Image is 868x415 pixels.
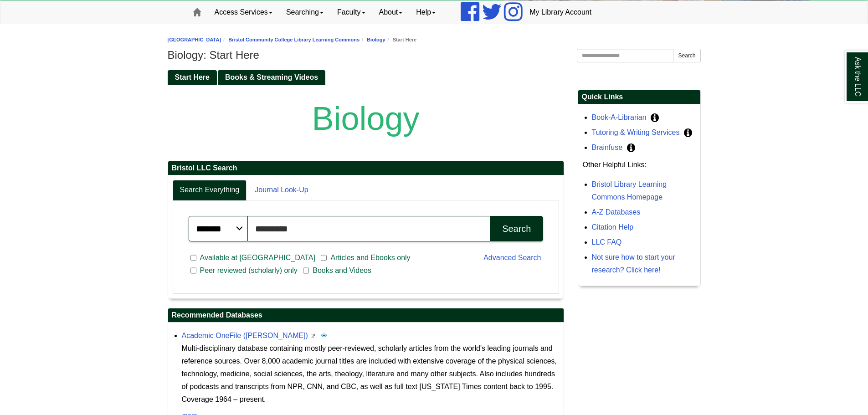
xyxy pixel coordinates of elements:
[483,254,541,261] a: Advanced Search
[320,332,328,339] img: Peer Reviewed
[330,1,372,24] a: Faculty
[190,254,196,262] input: Available at [GEOGRAPHIC_DATA]
[502,224,531,234] div: Search
[523,1,598,24] a: My Library Account
[228,37,360,42] a: Bristol Community College Library Learning Commons
[218,70,325,85] a: Books & Streaming Videos
[168,37,221,42] a: [GEOGRAPHIC_DATA]
[592,180,667,201] a: Bristol Library Learning Commons Homepage
[592,143,623,151] a: Brainfuse
[321,254,327,262] input: Articles and Ebooks only
[490,216,543,241] button: Search
[173,180,247,200] a: Search Everything
[592,238,622,246] a: LLC FAQ
[168,69,701,85] div: Guide Pages
[327,252,414,263] span: Articles and Ebooks only
[168,161,564,175] h2: Bristol LLC Search
[279,1,330,24] a: Searching
[592,208,641,216] a: A-Z Databases
[247,180,315,200] a: Journal Look-Up
[592,223,634,231] a: Citation Help
[409,1,442,24] a: Help
[175,73,210,81] span: Start Here
[385,36,417,44] li: Start Here
[225,73,318,81] span: Books & Streaming Videos
[310,334,315,338] i: This link opens in a new window
[372,1,410,24] a: About
[312,100,419,137] span: Biology
[208,1,279,24] a: Access Services
[583,159,696,171] p: Other Helpful Links:
[673,49,700,62] button: Search
[592,113,647,121] a: Book-A-Librarian
[578,90,700,104] h2: Quick Links
[303,266,309,275] input: Books and Videos
[190,266,196,275] input: Peer reviewed (scholarly) only
[309,265,375,276] span: Books and Videos
[592,128,680,136] a: Tutoring & Writing Services
[367,37,385,42] a: Biology
[168,70,217,85] a: Start Here
[592,253,675,274] a: Not sure how to start your research? Click here!
[168,36,701,44] nav: breadcrumb
[196,265,301,276] span: Peer reviewed (scholarly) only
[182,342,559,406] p: Multi-disciplinary database containing mostly peer-reviewed, scholarly articles from the world's ...
[196,252,319,263] span: Available at [GEOGRAPHIC_DATA]
[168,308,564,323] h2: Recommended Databases
[182,332,308,339] a: Academic OneFile ([PERSON_NAME])
[168,49,701,61] h1: Biology: Start Here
